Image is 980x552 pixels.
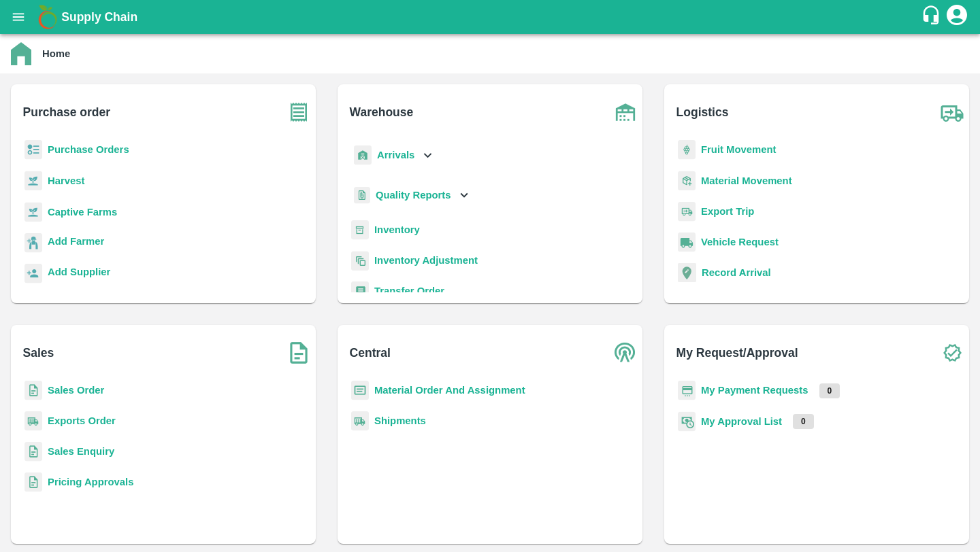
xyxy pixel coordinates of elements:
img: shipments [24,411,42,431]
a: Vehicle Request [701,237,779,247]
img: truck [935,95,969,129]
a: Sales Order [48,385,104,396]
img: payment [678,381,696,400]
a: Pricing Approvals [48,477,133,487]
b: Home [42,48,70,59]
img: logo [34,3,61,31]
img: sales [24,381,42,400]
img: material [678,171,696,191]
a: Inventory [374,224,420,235]
a: Supply Chain [61,7,921,27]
img: inventory [351,251,369,271]
img: fruit [678,140,696,160]
a: Record Arrival [702,267,771,278]
img: sales [24,472,42,492]
div: customer-support [921,5,945,29]
img: home [11,42,31,65]
p: 0 [819,383,840,398]
a: Material Order And Assignment [374,385,525,396]
img: qualityReport [354,187,370,204]
img: central [608,336,642,370]
b: Logistics [676,103,729,122]
b: Arrivals [377,150,414,160]
a: My Payment Requests [701,385,808,396]
b: Warehouse [350,103,414,122]
img: centralMaterial [351,381,369,400]
button: open drawer [3,1,34,33]
div: account of current user [945,3,969,31]
img: warehouse [608,95,642,129]
img: whInventory [351,220,369,240]
b: Supply Chain [61,10,137,24]
a: Material Movement [701,175,792,186]
b: My Request/Approval [676,343,798,362]
img: delivery [678,202,696,222]
img: sales [24,442,42,462]
b: Add Farmer [48,236,104,247]
img: farmer [24,233,42,253]
a: Captive Farms [48,207,117,218]
a: Exports Order [48,415,116,426]
div: Quality Reports [351,182,472,209]
img: soSales [282,336,316,370]
a: My Approval List [701,416,782,427]
b: Purchase order [23,103,110,122]
img: reciept [24,140,42,160]
img: shipments [351,411,369,431]
a: Transfer Order [374,286,444,296]
a: Export Trip [701,206,754,217]
img: purchase [282,95,316,129]
a: Add Supplier [48,264,110,283]
img: vehicle [678,232,696,252]
div: Arrivals [351,140,436,171]
b: Quality Reports [376,190,451,201]
img: whTransfer [351,281,369,301]
img: supplier [24,264,42,283]
b: Sales [23,343,54,362]
b: Add Supplier [48,266,110,277]
a: Inventory Adjustment [374,255,478,266]
img: check [935,336,969,370]
img: recordArrival [678,263,696,282]
a: Purchase Orders [48,144,129,155]
p: 0 [793,414,814,429]
img: whArrival [354,145,372,165]
a: Add Farmer [48,234,104,252]
b: Central [350,343,391,362]
img: harvest [24,202,42,222]
a: Shipments [374,415,426,426]
img: harvest [24,171,42,191]
a: Harvest [48,175,84,186]
img: approval [678,411,696,432]
a: Fruit Movement [701,144,777,155]
a: Sales Enquiry [48,446,114,457]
